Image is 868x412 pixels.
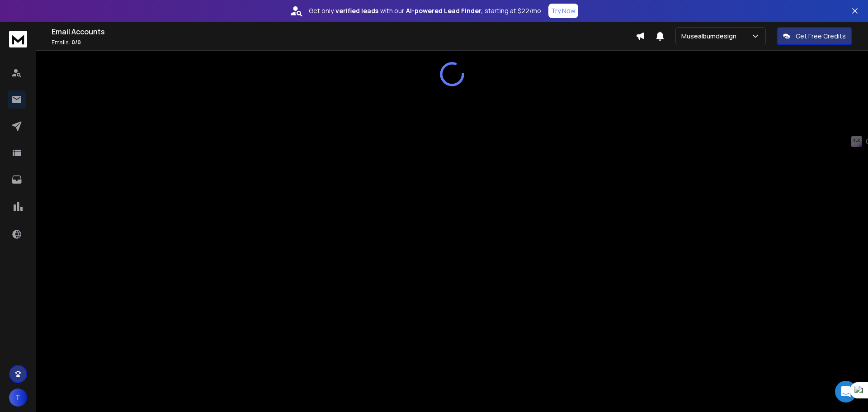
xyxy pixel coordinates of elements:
strong: verified leads [335,6,378,15]
button: T [9,388,27,407]
img: logo [9,31,27,47]
span: 0 / 0 [71,38,81,46]
h1: Email Accounts [52,26,636,37]
p: Get Free Credits [796,32,846,41]
button: Try Now [548,4,578,18]
p: Try Now [551,6,576,15]
p: Musealbumdesign [681,32,740,41]
p: Get only with our starting at $22/mo [309,6,541,15]
button: Get Free Credits [777,27,852,45]
p: Emails : [52,39,636,46]
strong: AI-powered Lead Finder, [406,6,483,15]
div: Open Intercom Messenger [835,381,857,403]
